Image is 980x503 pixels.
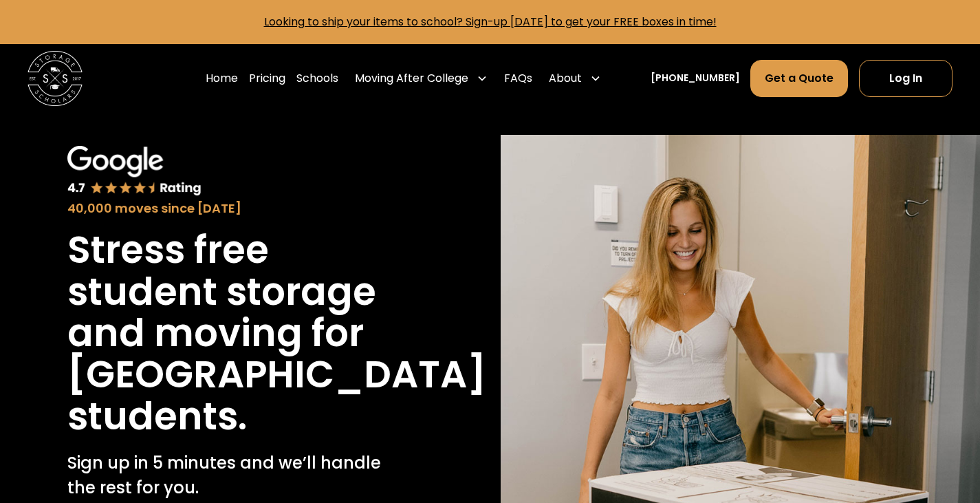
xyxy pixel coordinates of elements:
h1: [GEOGRAPHIC_DATA] [67,354,486,395]
div: 40,000 moves since [DATE] [67,200,413,218]
h1: Stress free student storage and moving for [67,229,413,354]
a: Schools [296,59,338,98]
h1: students. [67,396,247,437]
a: Get a Quote [750,60,848,97]
img: Storage Scholars main logo [28,51,83,106]
a: [PHONE_NUMBER] [651,71,740,85]
div: Moving After College [355,70,468,87]
div: Moving After College [349,59,493,98]
a: Log In [859,60,952,97]
p: Sign up in 5 minutes and we’ll handle the rest for you. [67,451,413,500]
a: Pricing [249,59,285,98]
div: About [543,59,607,98]
div: About [549,70,582,87]
img: Google 4.7 star rating [67,146,202,197]
a: Looking to ship your items to school? Sign-up [DATE] to get your FREE boxes in time! [264,14,717,30]
a: FAQs [504,59,532,98]
a: Home [206,59,238,98]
